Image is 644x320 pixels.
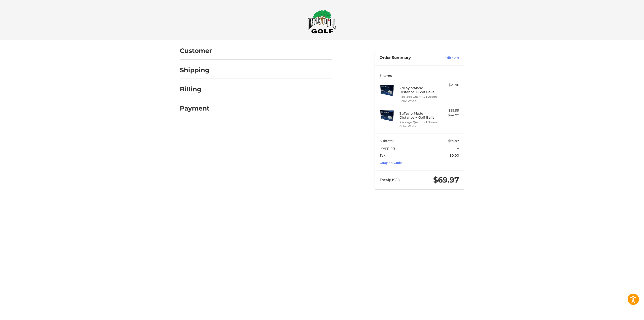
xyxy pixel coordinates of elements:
div: $39.99 [439,108,459,113]
h4: 2 x TaylorMade Distance + Golf Balls [399,86,438,94]
a: Edit Cart [434,55,459,60]
img: Maple Hill Golf [308,10,336,33]
li: Color White [399,124,438,128]
span: $69.97 [448,139,459,143]
h2: Shipping [180,66,210,74]
div: $44.97 [439,113,459,118]
span: $0.00 [450,153,459,157]
span: $69.97 [433,175,459,185]
a: Coupon Code [380,161,402,165]
h2: Customer [180,47,212,55]
span: Total (USD) [380,177,400,182]
span: Subtotal [380,139,394,143]
h2: Billing [180,85,209,93]
h2: Payment [180,104,210,112]
div: $29.98 [439,83,459,88]
h4: 3 x TaylorMade Distance + Golf Balls [399,111,438,120]
li: Package Quantity 1 Dozen [399,95,438,99]
li: Color White [399,99,438,103]
h3: 5 Items [380,74,459,78]
h3: Order Summary [380,55,434,60]
li: Package Quantity 1 Dozen [399,120,438,124]
span: Tax [380,153,385,157]
span: Shipping [380,146,395,150]
span: -- [457,146,459,150]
